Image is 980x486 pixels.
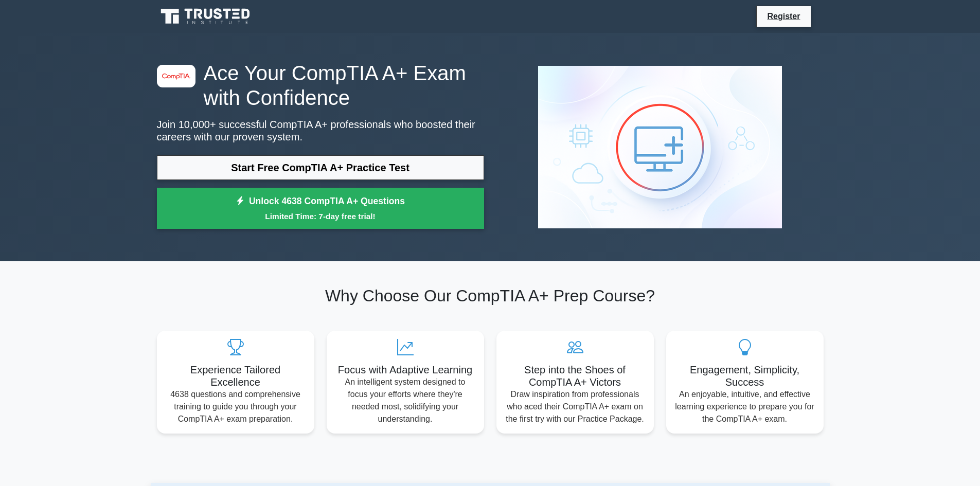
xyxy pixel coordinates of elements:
img: CompTIA A+ Preview [530,58,790,237]
h2: Why Choose Our CompTIA A+ Prep Course? [157,286,824,305]
h5: Engagement, Simplicity, Success [674,364,815,388]
p: An enjoyable, intuitive, and effective learning experience to prepare you for the CompTIA A+ exam. [674,388,815,425]
a: Unlock 4638 CompTIA A+ QuestionsLimited Time: 7-day free trial! [157,188,484,229]
p: Draw inspiration from professionals who aced their CompTIA A+ exam on the first try with our Prac... [505,388,646,425]
p: 4638 questions and comprehensive training to guide you through your CompTIA A+ exam preparation. [165,388,306,425]
h5: Focus with Adaptive Learning [335,364,476,376]
p: Join 10,000+ successful CompTIA A+ professionals who boosted their careers with our proven system. [157,118,484,143]
h5: Step into the Shoes of CompTIA A+ Victors [505,364,646,388]
p: An intelligent system designed to focus your efforts where they're needed most, solidifying your ... [335,376,476,425]
h5: Experience Tailored Excellence [165,364,306,388]
small: Limited Time: 7-day free trial! [170,210,471,222]
a: Register [761,10,806,23]
a: Start Free CompTIA A+ Practice Test [157,155,484,180]
h1: Ace Your CompTIA A+ Exam with Confidence [157,61,484,110]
